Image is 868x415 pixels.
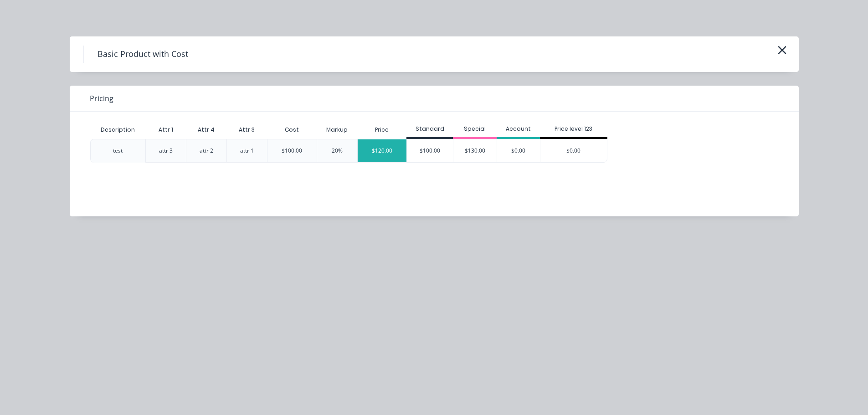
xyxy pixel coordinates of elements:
div: attr 1 [240,147,254,155]
div: test [113,147,123,155]
h4: Basic Product with Cost [83,46,202,63]
div: attr 2 [200,147,213,155]
div: Price [357,121,407,139]
div: 20% [332,147,343,155]
div: $100.00 [407,139,453,162]
div: Cost [267,121,317,139]
div: Description [93,118,142,141]
div: Standard [406,125,453,133]
div: $130.00 [453,139,497,162]
div: $120.00 [358,139,407,162]
span: Pricing [90,93,113,104]
div: Account [497,125,540,133]
div: attr 3 [159,147,173,155]
div: Attr 3 [231,118,262,141]
div: $0.00 [497,139,540,162]
div: $0.00 [540,139,607,162]
div: Attr 4 [190,118,222,141]
div: Markup [317,121,357,139]
div: Price level 123 [540,125,607,133]
div: Attr 1 [151,118,180,141]
div: $100.00 [282,147,302,155]
div: Special [453,125,497,133]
